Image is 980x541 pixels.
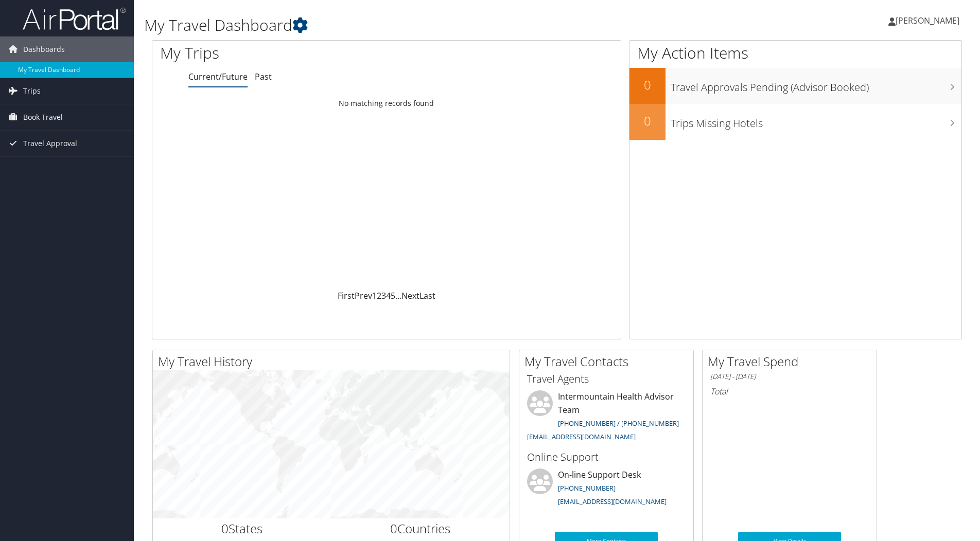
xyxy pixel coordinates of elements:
a: [EMAIL_ADDRESS][DOMAIN_NAME] [558,497,667,506]
h2: My Travel Spend [708,353,877,370]
span: … [395,290,401,301]
a: [EMAIL_ADDRESS][DOMAIN_NAME] [527,432,636,441]
a: First [338,290,355,301]
h3: Travel Approvals Pending (Advisor Booked) [671,75,961,95]
a: Current/Future [188,71,248,82]
td: No matching records found [152,94,621,113]
h2: Countries [339,520,502,537]
h2: 0 [629,112,666,130]
h1: My Trips [160,42,418,64]
li: Intermountain Health Advisor Team [522,390,691,445]
a: [PERSON_NAME] [888,5,970,36]
span: [PERSON_NAME] [896,15,959,26]
span: 0 [221,520,229,537]
a: Next [401,290,419,301]
span: Book Travel [23,104,63,130]
h6: Total [710,386,869,397]
img: airportal-logo.png [23,7,126,31]
h2: 0 [629,76,666,94]
h2: States [161,520,324,537]
span: Trips [23,78,41,104]
a: 5 [391,290,395,301]
span: Dashboards [23,37,65,62]
li: On-line Support Desk [522,468,691,511]
span: 0 [390,520,397,537]
a: 3 [381,290,386,301]
h3: Trips Missing Hotels [671,111,961,131]
h2: My Travel Contacts [524,353,693,370]
a: 1 [372,290,377,301]
h3: Online Support [527,450,686,464]
a: Past [255,71,272,82]
a: 2 [377,290,381,301]
h1: My Action Items [629,42,961,64]
a: [PHONE_NUMBER] / [PHONE_NUMBER] [558,419,679,428]
a: [PHONE_NUMBER] [558,483,616,493]
a: 0Trips Missing Hotels [629,104,961,140]
a: 4 [386,290,391,301]
span: Travel Approval [23,131,77,156]
h1: My Travel Dashboard [144,14,694,36]
a: 0Travel Approvals Pending (Advisor Booked) [629,68,961,104]
h6: [DATE] - [DATE] [710,372,869,382]
a: Prev [355,290,372,301]
h2: My Travel History [158,353,510,370]
a: Last [419,290,435,301]
h3: Travel Agents [527,372,686,386]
